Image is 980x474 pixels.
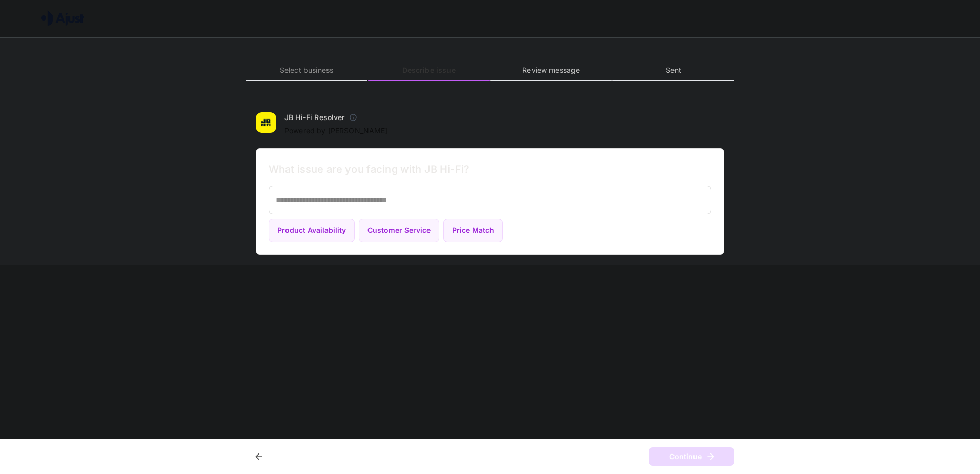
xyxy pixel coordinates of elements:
[246,65,367,76] h6: Select business
[284,112,345,123] h6: JB Hi-Fi Resolver
[284,126,388,136] p: Powered by [PERSON_NAME]
[359,219,439,243] button: Customer Service
[612,65,734,76] h6: Sent
[256,112,276,133] img: JB Hi-Fi
[368,65,490,76] h6: Describe issue
[41,10,84,26] img: Ajust
[490,65,612,76] h6: Review message
[443,219,503,243] button: Price Match
[269,161,711,177] h6: What issue are you facing with JB Hi-Fi?
[269,219,355,243] button: Product Availability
